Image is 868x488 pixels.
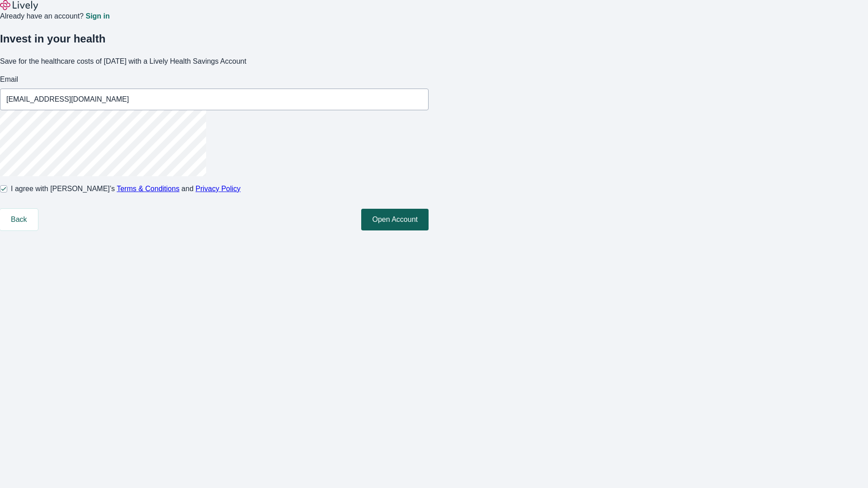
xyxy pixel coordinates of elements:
[85,13,109,20] a: Sign in
[117,185,179,192] a: Terms & Conditions
[196,185,241,192] a: Privacy Policy
[11,183,241,194] span: I agree with [PERSON_NAME]’s and
[361,209,429,230] button: Open Account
